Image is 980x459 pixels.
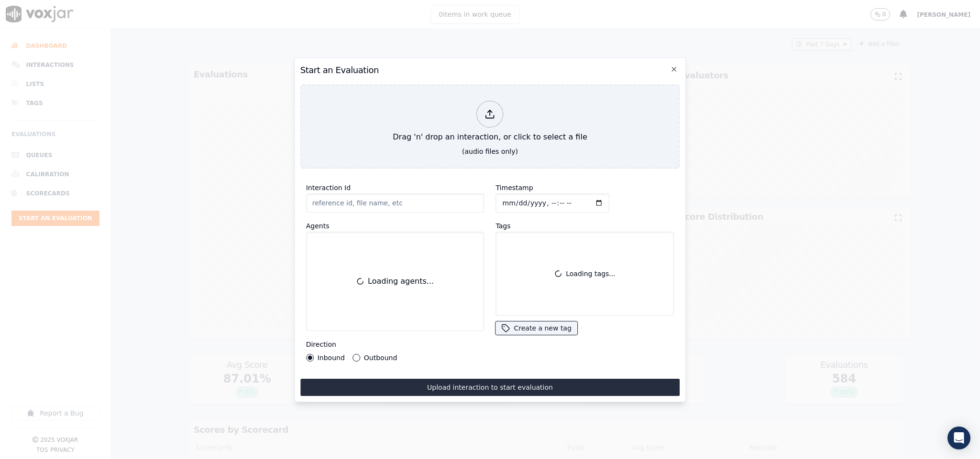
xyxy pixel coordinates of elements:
label: Outbound [364,354,397,361]
button: Upload interaction to start evaluation [300,379,680,396]
button: Drag 'n' drop an interaction, or click to select a file (audio files only) [300,85,680,169]
div: Drag 'n' drop an interaction, or click to select a file [389,97,591,147]
label: Interaction Id [306,184,351,192]
button: Create a new tag [496,321,577,335]
div: Loading tags... [500,236,670,311]
label: Agents [306,222,330,230]
label: Inbound [318,354,345,361]
div: Loading agents... [312,238,478,325]
input: reference id, file name, etc [306,193,484,213]
div: Open Intercom Messenger [947,427,970,449]
label: Timestamp [496,184,533,192]
div: (audio files only) [462,147,518,156]
h2: Start an Evaluation [300,64,680,77]
label: Tags [496,222,511,230]
label: Direction [306,341,336,348]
